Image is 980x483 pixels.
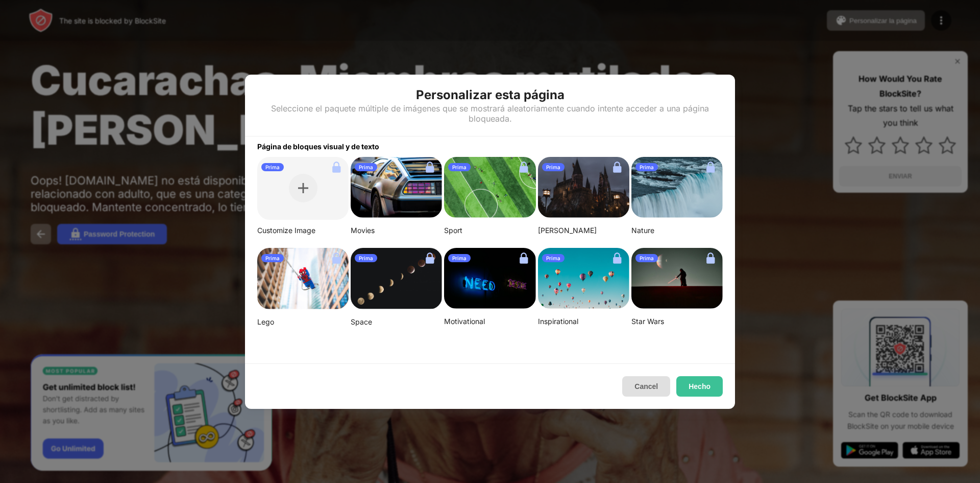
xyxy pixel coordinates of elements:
div: Prima [448,163,471,171]
div: [PERSON_NAME] [538,226,629,235]
img: lock.svg [702,159,719,175]
img: aditya-vyas-5qUJfO4NU4o-unsplash-small.png [538,157,629,218]
div: Customize Image [257,226,349,235]
div: Sport [444,226,535,235]
div: Prima [355,163,377,171]
img: linda-xu-KsomZsgjLSA-unsplash.png [351,248,442,310]
div: Inspirational [538,317,629,326]
img: lock.svg [609,250,625,266]
img: lock.svg [702,250,719,266]
img: lock.svg [516,250,532,266]
div: Personalizar esta página [416,87,565,103]
img: plus.svg [298,183,308,193]
img: lock.svg [516,159,532,175]
img: lock.svg [422,159,438,175]
button: Cancel [622,376,670,397]
img: lock.svg [609,159,625,175]
img: alexis-fauvet-qfWf9Muwp-c-unsplash-small.png [444,248,535,309]
img: image-22-small.png [631,248,723,309]
div: Prima [635,163,658,171]
div: Prima [261,254,284,262]
img: lock.svg [328,159,345,175]
div: Página de bloques visual y de texto [245,136,735,151]
div: Lego [257,317,349,327]
div: Movies [351,226,442,235]
div: Prima [542,163,565,171]
div: Nature [631,226,723,235]
div: Prima [542,254,565,262]
img: ian-dooley-DuBNA1QMpPA-unsplash-small.png [538,248,629,309]
img: aditya-chinchure-LtHTe32r_nA-unsplash.png [631,157,723,218]
img: mehdi-messrro-gIpJwuHVwt0-unsplash-small.png [257,248,349,309]
div: Prima [355,254,377,262]
div: Motivational [444,317,535,326]
div: Seleccione el paquete múltiple de imágenes que se mostrará aleatoriamente cuando intente acceder ... [257,103,723,124]
div: Star Wars [631,317,723,326]
img: jeff-wang-p2y4T4bFws4-unsplash-small.png [444,157,535,218]
img: lock.svg [422,250,438,266]
img: lock.svg [328,250,345,266]
div: Prima [261,163,284,171]
div: Prima [635,254,658,262]
div: Prima [448,254,471,262]
div: Space [351,317,442,327]
img: image-26.png [351,157,442,218]
button: Hecho [676,376,723,397]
